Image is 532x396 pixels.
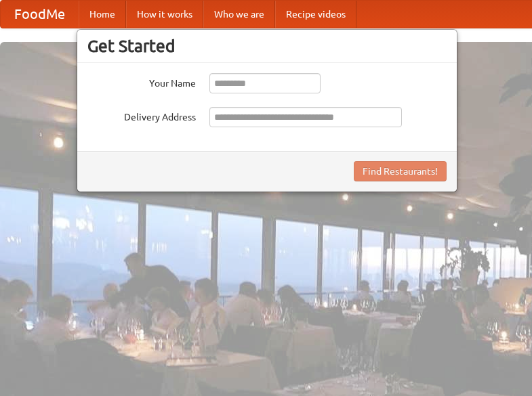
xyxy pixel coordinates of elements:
[275,1,356,28] a: Recipe videos
[87,73,196,90] label: Your Name
[1,1,79,28] a: FoodMe
[203,1,275,28] a: Who we are
[354,161,447,181] button: Find Restaurants!
[87,36,447,56] h3: Get Started
[126,1,203,28] a: How it works
[87,107,196,124] label: Delivery Address
[79,1,126,28] a: Home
